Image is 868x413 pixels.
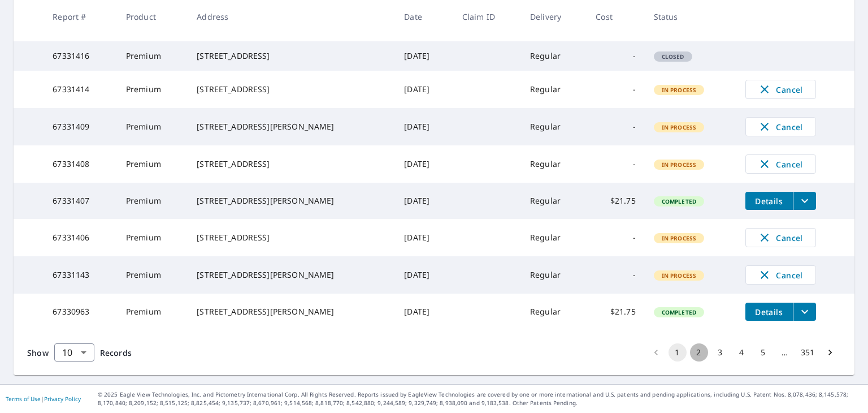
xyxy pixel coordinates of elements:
td: Regular [521,71,587,108]
button: Go to next page [821,343,839,362]
button: Cancel [745,80,816,99]
td: [DATE] [395,294,453,330]
span: Cancel [757,268,804,282]
td: [DATE] [395,145,453,183]
td: Premium [117,219,188,256]
span: Cancel [757,231,804,244]
td: Regular [521,41,587,71]
button: Go to page 351 [797,343,818,362]
td: Regular [521,183,587,219]
td: 67331416 [44,41,117,71]
div: … [776,347,794,358]
td: - [587,71,645,108]
a: Terms of Use [6,395,41,403]
td: 67331406 [44,219,117,256]
span: Details [752,307,786,317]
td: Premium [117,71,188,108]
td: 67331414 [44,71,117,108]
td: [DATE] [395,71,453,108]
button: page 1 [669,343,687,362]
span: Completed [655,308,703,316]
div: [STREET_ADDRESS][PERSON_NAME] [197,121,386,132]
span: In Process [655,234,704,242]
button: filesDropdownBtn-67330963 [793,303,816,321]
nav: pagination navigation [645,343,841,362]
div: [STREET_ADDRESS][PERSON_NAME] [197,195,386,206]
td: 67331409 [44,108,117,145]
span: In Process [655,86,704,94]
span: Completed [655,197,703,205]
td: 67331143 [44,256,117,294]
td: 67330963 [44,294,117,330]
div: Show 10 records [54,343,94,362]
td: [DATE] [395,256,453,294]
a: Privacy Policy [44,395,81,403]
div: [STREET_ADDRESS] [197,50,386,62]
span: In Process [655,272,704,279]
button: Go to page 2 [690,343,708,362]
p: © 2025 Eagle View Technologies, Inc. and Pictometry International Corp. All Rights Reserved. Repo... [98,390,862,407]
span: Cancel [757,157,804,171]
td: Premium [117,145,188,183]
button: detailsBtn-67331407 [745,192,793,210]
button: Go to page 3 [711,343,730,362]
button: Cancel [745,117,816,136]
button: Cancel [745,265,816,285]
td: Regular [521,294,587,330]
span: Cancel [757,83,804,96]
td: - [587,41,645,71]
button: detailsBtn-67330963 [745,303,793,321]
span: Closed [655,53,691,61]
td: - [587,108,645,145]
td: [DATE] [395,41,453,71]
button: Cancel [745,228,816,247]
td: [DATE] [395,183,453,219]
td: Regular [521,145,587,183]
td: Premium [117,41,188,71]
td: - [587,219,645,256]
td: $21.75 [587,294,645,330]
div: [STREET_ADDRESS] [197,84,386,95]
td: Regular [521,256,587,294]
div: [STREET_ADDRESS] [197,158,386,170]
td: Regular [521,108,587,145]
td: $21.75 [587,183,645,219]
td: Premium [117,294,188,330]
span: Details [752,196,786,206]
span: Show [27,347,49,358]
span: In Process [655,161,704,169]
button: Go to page 5 [754,343,772,362]
td: [DATE] [395,219,453,256]
div: [STREET_ADDRESS][PERSON_NAME] [197,269,386,281]
td: - [587,145,645,183]
button: Go to page 4 [733,343,751,362]
td: [DATE] [395,108,453,145]
span: In Process [655,123,704,131]
p: | [6,395,81,402]
td: - [587,256,645,294]
td: Premium [117,183,188,219]
span: Cancel [757,120,804,134]
td: Regular [521,219,587,256]
td: 67331407 [44,183,117,219]
td: Premium [117,256,188,294]
div: [STREET_ADDRESS] [197,232,386,243]
div: [STREET_ADDRESS][PERSON_NAME] [197,306,386,317]
span: Records [100,347,132,358]
button: filesDropdownBtn-67331407 [793,192,816,210]
td: 67331408 [44,145,117,183]
div: 10 [54,337,94,368]
button: Cancel [745,154,816,174]
td: Premium [117,108,188,145]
